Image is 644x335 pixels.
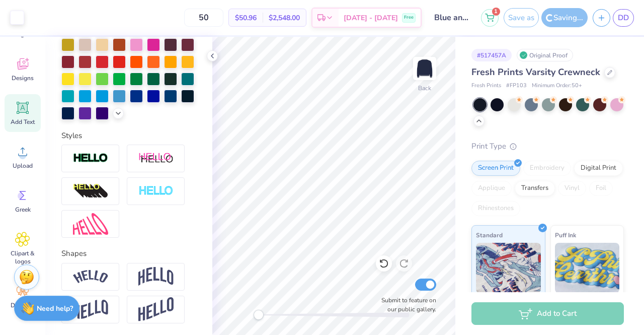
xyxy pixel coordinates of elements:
span: Free [404,14,414,21]
span: Designs [12,74,34,82]
input: Untitled Design [427,8,476,28]
img: Back [415,58,435,79]
div: Vinyl [558,181,586,196]
span: DD [618,12,629,24]
span: Fresh Prints [471,82,501,90]
div: Original Proof [517,49,573,61]
img: Stroke [73,153,108,164]
button: 1 [481,9,499,27]
span: 1 [492,8,500,16]
img: Shadow [138,152,174,165]
img: Standard [476,243,541,293]
div: Transfers [515,181,555,196]
label: Submit to feature on our public gallery. [376,296,436,314]
div: Accessibility label [254,310,264,320]
div: Screen Print [471,161,520,176]
a: DD [613,9,634,27]
span: Puff Ink [555,230,576,240]
span: Add Text [11,118,35,126]
div: Foil [589,181,613,196]
span: Minimum Order: 50 + [532,82,582,90]
img: Puff Ink [555,243,620,293]
img: Negative Space [138,185,174,197]
input: – – [184,9,223,27]
img: Rise [138,297,174,322]
span: Decorate [11,301,35,309]
div: Rhinestones [471,201,520,216]
span: Fresh Prints Varsity Crewneck [471,66,600,78]
label: Shapes [61,248,87,259]
span: $50.96 [235,13,257,23]
span: Greek [15,206,31,214]
img: 3D Illusion [73,183,108,199]
div: Applique [471,181,512,196]
div: Print Type [471,141,624,152]
span: Standard [476,230,503,240]
strong: Need help? [37,304,73,313]
span: # FP103 [506,82,527,90]
div: Digital Print [574,161,623,176]
span: [DATE] - [DATE] [344,13,398,23]
img: Flag [73,300,108,319]
span: Clipart & logos [6,249,39,265]
span: $2,548.00 [269,13,300,23]
img: Free Distort [73,213,108,235]
img: Arch [138,267,174,286]
label: Styles [61,130,82,142]
div: Back [418,84,431,93]
span: Upload [13,162,33,170]
img: Arc [73,270,108,284]
div: Embroidery [523,161,571,176]
div: # 517457A [471,49,512,61]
